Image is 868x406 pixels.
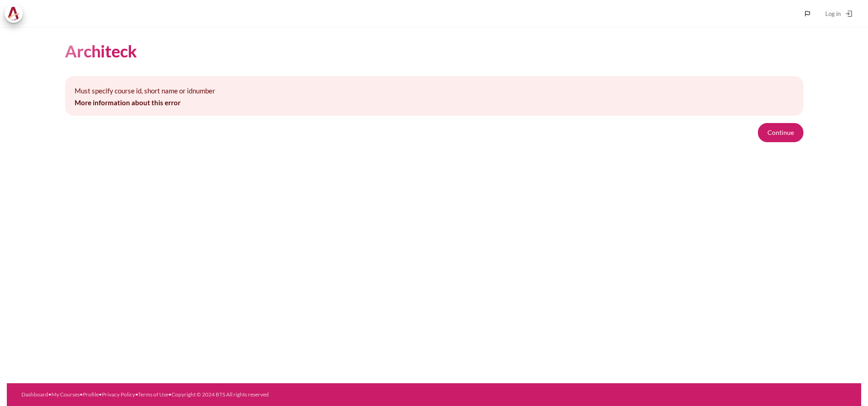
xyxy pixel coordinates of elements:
[21,391,484,399] div: • • • • •
[65,41,137,62] h1: Architeck
[138,391,168,398] a: Terms of Use
[818,5,861,23] a: Log in
[75,98,181,107] a: More information about this error
[801,7,814,21] button: Languages
[21,391,48,398] a: Dashboard
[7,27,861,156] section: Content
[75,86,794,96] p: Must specify course id, short name or idnumber
[83,391,99,398] a: Profile
[102,391,135,398] a: Privacy Policy
[7,7,20,21] img: Architeck
[825,5,841,22] span: Log in
[172,391,269,398] a: Copyright © 2024 BTS All rights reserved
[758,123,803,142] button: Continue
[51,391,80,398] a: My Courses
[5,5,27,23] a: Architeck Architeck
